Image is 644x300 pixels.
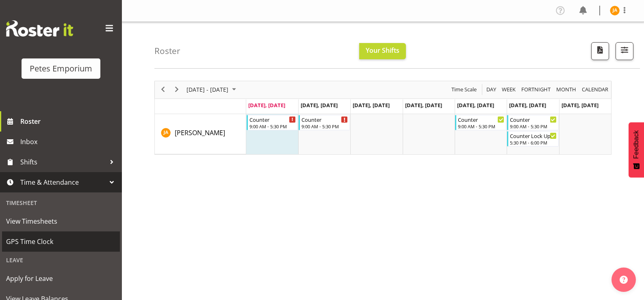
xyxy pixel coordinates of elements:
[175,128,225,138] a: [PERSON_NAME]
[581,84,610,95] button: Month
[620,276,628,284] img: help-xxl-2.png
[359,43,406,59] button: Your Shifts
[155,114,246,154] td: Jeseryl Armstrong resource
[457,101,494,109] span: [DATE], [DATE]
[6,215,116,227] span: View Timesheets
[247,115,298,130] div: Jeseryl Armstrong"s event - Counter Begin From Monday, October 6, 2025 at 9:00:00 AM GMT+13:00 En...
[520,84,551,95] span: Fortnight
[507,131,558,147] div: Jeseryl Armstrong"s event - Counter Lock Up Begin From Saturday, October 11, 2025 at 5:30:00 PM G...
[246,114,611,154] table: Timeline Week of October 6, 2025
[562,101,598,109] span: [DATE], [DATE]
[510,115,556,123] div: Counter
[2,211,120,231] a: View Timesheets
[485,84,498,95] button: Timeline Day
[6,272,116,285] span: Apply for Leave
[2,268,120,289] a: Apply for Leave
[6,235,116,248] span: GPS Time Clock
[184,81,241,98] div: October 06 - 12, 2025
[154,81,611,155] div: Timeline Week of October 6, 2025
[156,81,170,98] div: previous period
[458,123,504,129] div: 9:00 AM - 5:30 PM
[301,115,348,123] div: Counter
[555,84,578,95] button: Timeline Month
[486,84,497,95] span: Day
[501,84,517,95] button: Timeline Week
[154,46,180,56] h4: Roster
[6,20,73,37] img: Rosterit website logo
[520,84,552,95] button: Fortnight
[171,84,182,95] button: Next
[20,156,106,168] span: Shifts
[458,115,504,123] div: Counter
[186,84,229,95] span: [DATE] - [DATE]
[455,115,506,130] div: Jeseryl Armstrong"s event - Counter Begin From Friday, October 10, 2025 at 9:00:00 AM GMT+13:00 E...
[2,194,120,211] div: Timesheet
[20,136,118,148] span: Inbox
[353,101,390,109] span: [DATE], [DATE]
[509,101,546,109] span: [DATE], [DATE]
[507,115,558,130] div: Jeseryl Armstrong"s event - Counter Begin From Saturday, October 11, 2025 at 9:00:00 AM GMT+13:00...
[405,101,442,109] span: [DATE], [DATE]
[366,46,399,55] span: Your Shifts
[591,42,609,60] button: Download a PDF of the roster according to the set date range.
[301,101,338,109] span: [DATE], [DATE]
[20,176,106,188] span: Time & Attendance
[30,63,92,75] div: Petes Emporium
[510,139,556,146] div: 5:30 PM - 6:00 PM
[249,115,296,123] div: Counter
[185,84,240,95] button: October 2025
[581,84,609,95] span: calendar
[248,101,285,109] span: [DATE], [DATE]
[170,81,184,98] div: next period
[20,115,118,127] span: Roster
[451,84,477,95] span: Time Scale
[175,128,225,137] span: [PERSON_NAME]
[249,123,296,129] div: 9:00 AM - 5:30 PM
[510,123,556,129] div: 9:00 AM - 5:30 PM
[2,231,120,252] a: GPS Time Clock
[633,130,640,159] span: Feedback
[2,252,120,268] div: Leave
[158,84,169,95] button: Previous
[450,84,478,95] button: Time Scale
[616,42,633,60] button: Filter Shifts
[555,84,577,95] span: Month
[629,122,644,177] button: Feedback - Show survey
[510,132,556,140] div: Counter Lock Up
[299,115,350,130] div: Jeseryl Armstrong"s event - Counter Begin From Tuesday, October 7, 2025 at 9:00:00 AM GMT+13:00 E...
[501,84,516,95] span: Week
[301,123,348,129] div: 9:00 AM - 5:30 PM
[610,6,620,15] img: jeseryl-armstrong10788.jpg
